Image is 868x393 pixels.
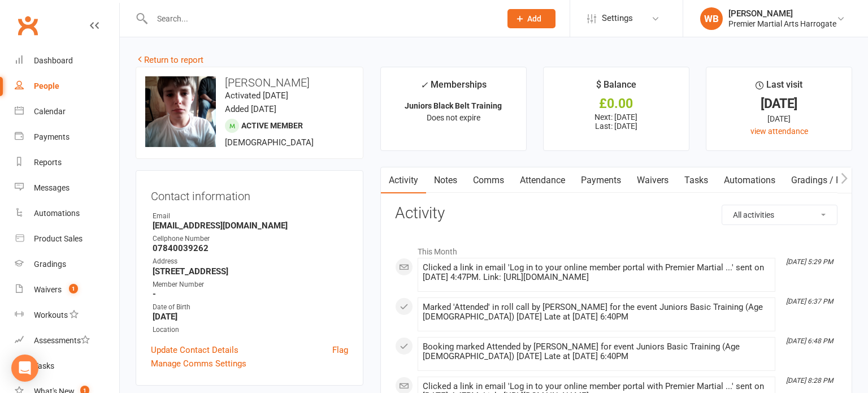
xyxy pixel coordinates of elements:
div: Automations [34,209,80,218]
a: Waivers 1 [15,277,119,303]
a: People [15,74,119,99]
div: Memberships [420,77,487,98]
a: Tasks [15,353,119,379]
div: $ Balance [596,77,636,98]
strong: [DATE] [153,312,348,322]
p: Next: [DATE] Last: [DATE] [554,113,679,131]
a: Reports [15,150,119,175]
h3: [PERSON_NAME] [145,76,354,89]
a: Automations [15,201,119,226]
a: view attendance [750,127,808,136]
a: Notes [426,167,465,193]
a: Tasks [676,167,716,193]
a: Update Contact Details [151,343,238,357]
div: Dashboard [34,56,73,65]
span: Active member [241,121,303,130]
div: Member Number [153,279,348,290]
div: Location [153,325,348,335]
span: [DEMOGRAPHIC_DATA] [225,137,314,148]
div: Messages [34,183,70,192]
img: image1696953123.png [145,76,216,147]
a: Manage Comms Settings [151,357,246,370]
div: Tasks [34,361,54,370]
strong: 07840039262 [153,243,348,253]
span: Add [527,14,541,23]
div: Waivers [34,285,62,294]
a: Payments [573,167,629,193]
a: Assessments [15,328,119,353]
a: Return to report [136,55,203,65]
div: Assessments [34,336,90,345]
div: Last visit [756,77,802,98]
div: Reports [34,158,62,167]
button: Add [507,9,555,28]
div: [DATE] [717,98,841,110]
a: Comms [465,167,512,193]
h3: Contact information [151,185,348,202]
div: Date of Birth [153,302,348,313]
a: Flag [332,343,348,357]
strong: - [153,289,348,299]
strong: Juniors Black Belt Training [405,101,502,110]
a: Calendar [15,99,119,124]
div: [DATE] [717,113,841,125]
div: Marked 'Attended' in roll call by [PERSON_NAME] for the event Juniors Basic Training (Age [DEMOGR... [423,303,770,322]
a: Attendance [512,167,573,193]
i: [DATE] 5:29 PM [786,258,833,266]
div: Gradings [34,260,66,269]
div: Workouts [34,310,68,319]
i: [DATE] 8:28 PM [786,377,833,385]
a: Activity [381,167,426,193]
span: 1 [69,284,78,293]
div: WB [700,7,723,30]
h3: Activity [395,205,837,222]
a: Product Sales [15,226,119,252]
div: Payments [34,132,70,141]
a: Gradings [15,252,119,277]
span: Does not expire [427,113,480,122]
strong: [STREET_ADDRESS] [153,266,348,277]
i: [DATE] 6:48 PM [786,337,833,345]
a: Waivers [629,167,676,193]
a: Workouts [15,303,119,328]
div: Open Intercom Messenger [11,355,38,382]
div: People [34,81,59,90]
input: Search... [149,11,493,27]
a: Payments [15,124,119,150]
div: Product Sales [34,234,83,243]
div: Address [153,256,348,267]
time: Added [DATE] [225,104,276,114]
div: Booking marked Attended by [PERSON_NAME] for event Juniors Basic Training (Age [DEMOGRAPHIC_DATA]... [423,342,770,361]
a: Messages [15,175,119,201]
i: [DATE] 6:37 PM [786,297,833,305]
time: Activated [DATE] [225,90,288,101]
strong: [EMAIL_ADDRESS][DOMAIN_NAME] [153,221,348,231]
div: Clicked a link in email 'Log in to your online member portal with Premier Martial ...' sent on [D... [423,263,770,282]
a: Dashboard [15,48,119,74]
i: ✓ [420,80,428,90]
div: Cellphone Number [153,234,348,244]
div: Calendar [34,107,66,116]
div: Premier Martial Arts Harrogate [728,19,836,29]
span: Settings [602,6,633,31]
li: This Month [395,240,837,258]
div: Email [153,211,348,222]
div: £0.00 [554,98,679,110]
div: [PERSON_NAME] [728,8,836,19]
a: Automations [716,167,783,193]
a: Clubworx [14,11,42,40]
